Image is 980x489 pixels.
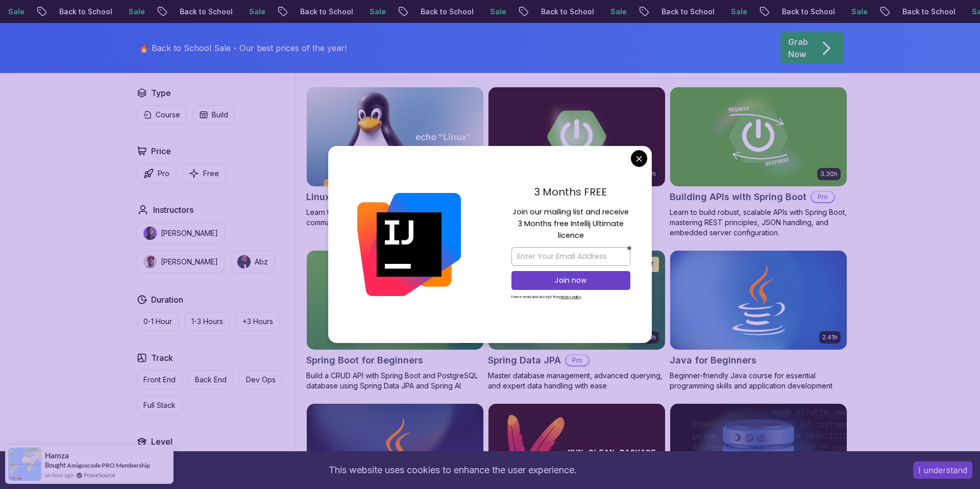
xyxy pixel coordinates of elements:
h2: Price [151,145,171,157]
button: Accept cookies [913,461,972,479]
h2: Instructors [153,204,193,216]
a: ProveSource [84,471,115,479]
button: 1-3 Hours [185,312,230,331]
h2: Duration [151,294,183,306]
img: Java for Beginners card [670,251,847,350]
h2: Spring Data JPA [488,353,561,368]
p: Sale [478,7,510,17]
button: +3 Hours [236,312,280,331]
p: 3.30h [820,170,838,178]
p: Sale [839,7,872,17]
img: provesource social proof notification image [8,448,41,481]
p: 1-3 Hours [191,316,223,327]
p: Back to School [167,7,237,17]
p: 2.41h [822,333,838,341]
button: Pro [137,163,176,183]
p: Learn to build robust, scalable APIs with Spring Boot, mastering REST principles, JSON handling, ... [670,207,847,238]
h2: Level [151,435,173,448]
p: Pro [566,355,589,365]
button: Full Stack [137,396,182,415]
button: Course [137,105,187,125]
div: This website uses cookies to enhance the user experience. [8,459,898,481]
p: Pro [812,192,834,202]
p: Full Stack [143,400,176,410]
h2: Type [151,87,171,99]
img: instructor img [143,227,157,240]
p: Pro [158,168,169,179]
p: Course [156,110,180,120]
img: Building APIs with Spring Boot card [670,87,847,186]
p: [PERSON_NAME] [161,228,218,238]
p: Sale [237,7,269,17]
p: Back to School [649,7,719,17]
p: +3 Hours [242,316,273,327]
img: instructor img [237,255,251,268]
p: Sale [357,7,390,17]
span: an hour ago [45,471,73,479]
button: 0-1 Hour [137,312,179,331]
h2: Java for Beginners [670,353,756,368]
button: Free [182,163,226,183]
p: Back End [195,375,227,385]
a: Amigoscode PRO Membership [67,461,150,469]
p: Build [212,110,228,120]
span: Bought [45,461,66,469]
p: 🔥 Back to School Sale - Our best prices of the year! [139,42,347,54]
p: Build a CRUD API with Spring Boot and PostgreSQL database using Spring Data JPA and Spring AI [306,371,484,391]
p: [PERSON_NAME] [161,257,218,267]
h2: Track [151,352,173,364]
img: Advanced Spring Boot card [488,87,665,186]
p: Back to School [408,7,478,17]
h2: Spring Boot for Beginners [306,353,423,368]
p: Sale [598,7,631,17]
a: Spring Boot for Beginners card1.67hNEWSpring Boot for BeginnersBuild a CRUD API with Spring Boot ... [306,250,484,391]
button: Front End [137,370,182,389]
p: Back to School [288,7,357,17]
a: Java for Beginners card2.41hJava for BeginnersBeginner-friendly Java course for essential program... [670,250,847,391]
img: Spring Boot for Beginners card [307,251,483,350]
p: Learn the fundamentals of Linux and how to use the command line [306,207,484,228]
p: Sale [116,7,149,17]
button: instructor img[PERSON_NAME] [137,251,225,273]
button: instructor imgAbz [231,251,275,273]
span: Hamza [45,451,69,460]
p: 0-1 Hour [143,316,172,327]
a: Building APIs with Spring Boot card3.30hBuilding APIs with Spring BootProLearn to build robust, s... [670,87,847,238]
button: Dev Ops [239,370,282,389]
p: Back to School [47,7,116,17]
a: Advanced Spring Boot card5.18hAdvanced Spring BootProDive deep into Spring Boot with our advanced... [488,87,666,238]
p: Master database management, advanced querying, and expert data handling with ease [488,371,666,391]
a: Linux Fundamentals card6.00hLinux FundamentalsProLearn the fundamentals of Linux and how to use t... [306,87,484,228]
p: Sale [719,7,751,17]
h2: Linux Fundamentals [306,190,397,204]
button: Build [193,105,235,125]
p: Abz [255,257,268,267]
p: Back to School [890,7,960,17]
p: Grab Now [788,36,808,60]
p: Dev Ops [246,375,276,385]
p: Back to School [529,7,598,17]
img: instructor img [143,255,157,268]
p: Beginner-friendly Java course for essential programming skills and application development [670,371,847,391]
img: Linux Fundamentals card [307,87,483,186]
p: Back to School [770,7,839,17]
p: Front End [143,375,176,385]
p: Free [203,168,219,179]
h2: Building APIs with Spring Boot [670,190,806,204]
button: instructor img[PERSON_NAME] [137,222,225,244]
button: Back End [188,370,233,389]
